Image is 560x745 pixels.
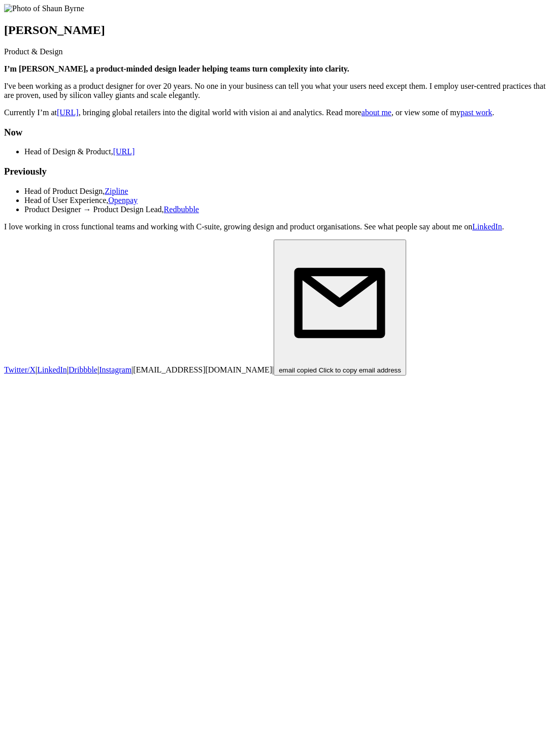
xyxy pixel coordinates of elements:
[4,365,36,374] a: Twitter/X
[105,187,128,195] a: Zipline
[69,365,97,374] a: Dribbble
[24,147,556,156] li: Head of Design & Product,
[24,187,556,196] li: Head of Product Design,
[4,166,556,177] h3: Previously
[279,366,295,374] span: email
[361,108,391,117] a: about me
[4,108,556,117] p: Currently I’m at , bringing global retailers into the digital world with vision ai and analytics....
[57,108,79,117] a: [URL]
[4,240,556,376] p: | | | | |
[113,147,135,156] a: [URL]
[4,82,556,100] p: I've been working as a product designer for over 20 years. No one in your business can tell you w...
[24,205,556,214] li: Product Designer → Product Design Lead,
[319,366,401,374] span: Click to copy email address
[4,23,556,37] h1: [PERSON_NAME]
[24,196,556,205] li: Head of User Experience,
[99,365,131,374] a: Instagram
[297,366,317,374] span: copied
[472,222,502,231] a: LinkedIn
[4,127,556,138] h3: Now
[274,240,406,376] button: Click to copy email address
[460,108,492,117] a: past work
[4,47,556,56] p: Product & Design
[4,222,556,231] p: I love working in cross functional teams and working with C-suite, growing design and product org...
[4,4,84,13] img: Photo of Shaun Byrne
[108,196,138,205] a: Openpay
[37,365,67,374] a: LinkedIn
[133,365,272,374] span: [EMAIL_ADDRESS][DOMAIN_NAME]
[4,64,349,73] strong: I’m [PERSON_NAME], a product-minded design leader helping teams turn complexity into clarity.
[164,205,199,214] a: Redbubble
